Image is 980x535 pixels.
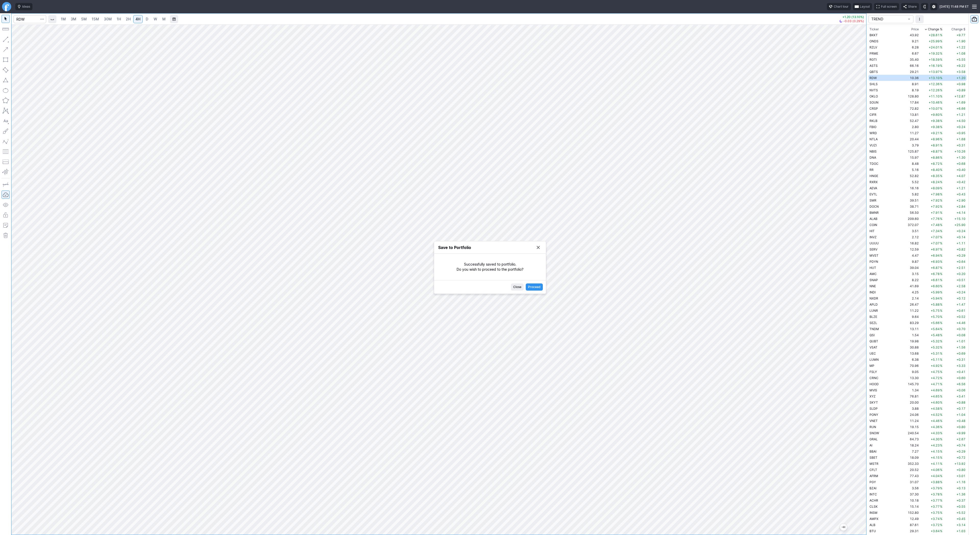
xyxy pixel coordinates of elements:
[513,284,521,290] span: Close
[442,267,538,272] p: Do you wish to proceed to the portfolio?
[528,284,541,290] span: Proceed
[442,262,538,267] p: Successfully saved to portfolio.
[526,283,543,291] a: Proceed
[438,245,471,250] h4: Save to Portfolio
[511,283,524,291] button: Close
